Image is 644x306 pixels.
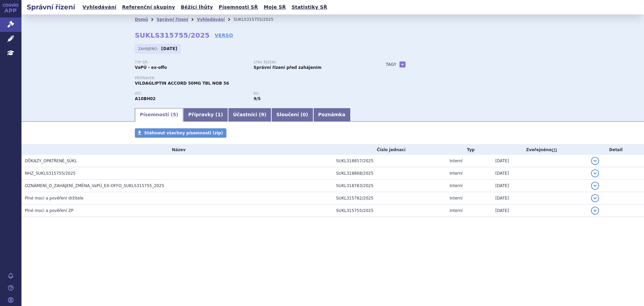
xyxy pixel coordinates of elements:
[138,46,159,51] span: Zahájeno:
[21,2,80,12] h2: Správní řízení
[25,159,77,163] span: DŮKAZY_OPATŘENÉ_SÚKL
[492,167,588,180] td: [DATE]
[183,108,228,122] a: Přípravky (1)
[254,96,261,101] strong: léčiva k terapii diabetu, léčiva ovlivňující inkretinový systém
[254,60,366,64] p: Stav řízení:
[217,3,260,12] a: Písemnosti SŘ
[449,208,463,213] span: Interní
[233,14,282,25] li: SUKLS315755/2025
[254,65,321,70] strong: Správní řízení před zahájením
[446,145,492,155] th: Typ
[492,205,588,217] td: [DATE]
[161,46,177,51] strong: [DATE]
[135,108,183,122] a: Písemnosti (5)
[135,76,372,80] p: Přípravek:
[25,196,84,201] span: Plné moci a pověření držitele
[591,169,599,177] button: detail
[135,128,226,138] a: Stáhnout všechny písemnosti (zip)
[262,3,288,12] a: Moje SŘ
[333,205,446,217] td: SUKL315755/2025
[179,3,215,12] a: Běžící lhůty
[25,171,75,176] span: NHZ_SUKLS315755/2025
[21,145,333,155] th: Název
[449,159,463,163] span: Interní
[254,92,366,96] p: RS:
[215,32,233,39] a: VERSO
[492,155,588,167] td: [DATE]
[25,183,164,188] span: OZNÁMENÍ_O_ZAHÁJENÍ_ZMĚNA_VaPÚ_EX-OFFO_SUKLS315755_2025
[333,180,446,192] td: SUKL318783/2025
[135,17,148,22] a: Domů
[449,171,463,176] span: Interní
[271,108,313,122] a: Sloučení (0)
[333,155,446,167] td: SUKL318857/2025
[591,157,599,165] button: detail
[588,145,644,155] th: Detail
[492,192,588,205] td: [DATE]
[333,145,446,155] th: Číslo jednací
[333,167,446,180] td: SUKL318868/2025
[135,60,247,64] p: Typ SŘ:
[449,183,463,188] span: Interní
[591,194,599,202] button: detail
[197,17,225,22] a: Vyhledávání
[552,148,557,152] abbr: (?)
[218,112,221,117] span: 1
[135,31,210,39] strong: SUKLS315755/2025
[135,65,167,70] strong: VaPÚ - ex-offo
[135,81,229,86] span: VILDAGLIPTIN ACCORD 50MG TBL NOB 56
[303,112,306,117] span: 0
[261,112,264,117] span: 9
[591,182,599,190] button: detail
[492,145,588,155] th: Zveřejněno
[228,108,271,122] a: Účastníci (9)
[399,61,406,68] a: +
[492,180,588,192] td: [DATE]
[157,17,188,22] a: Správní řízení
[449,196,463,201] span: Interní
[386,60,396,69] h3: Tagy
[120,3,177,12] a: Referenční skupiny
[333,192,446,205] td: SUKL315782/2025
[173,112,176,117] span: 5
[144,131,223,135] span: Stáhnout všechny písemnosti (zip)
[135,92,247,96] p: ATC:
[135,96,156,101] strong: VILDAGLIPTIN
[80,3,118,12] a: Vyhledávání
[313,108,351,122] a: Poznámka
[289,3,329,12] a: Statistiky SŘ
[591,207,599,215] button: detail
[25,208,73,213] span: Plné moci a pověření ZP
